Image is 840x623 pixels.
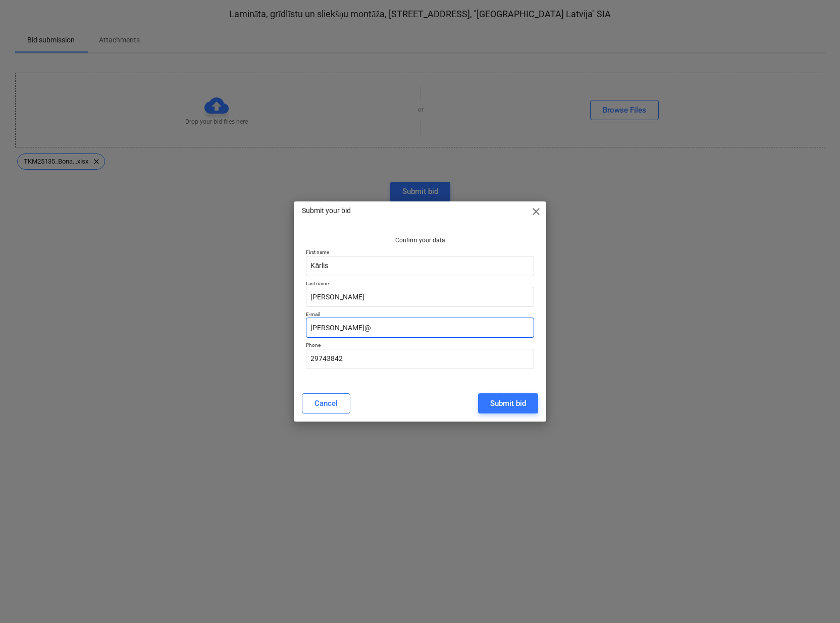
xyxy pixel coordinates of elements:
p: Last name [306,280,534,287]
p: First name [306,249,534,255]
p: Confirm your data [306,236,534,245]
p: Submit your bid [302,205,351,216]
button: Submit bid [478,393,538,413]
p: Phone [306,342,534,348]
div: Cancel [314,397,338,410]
p: E-mail [306,311,534,318]
button: Cancel [302,393,350,413]
div: Submit bid [490,397,526,410]
span: close [530,205,542,218]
